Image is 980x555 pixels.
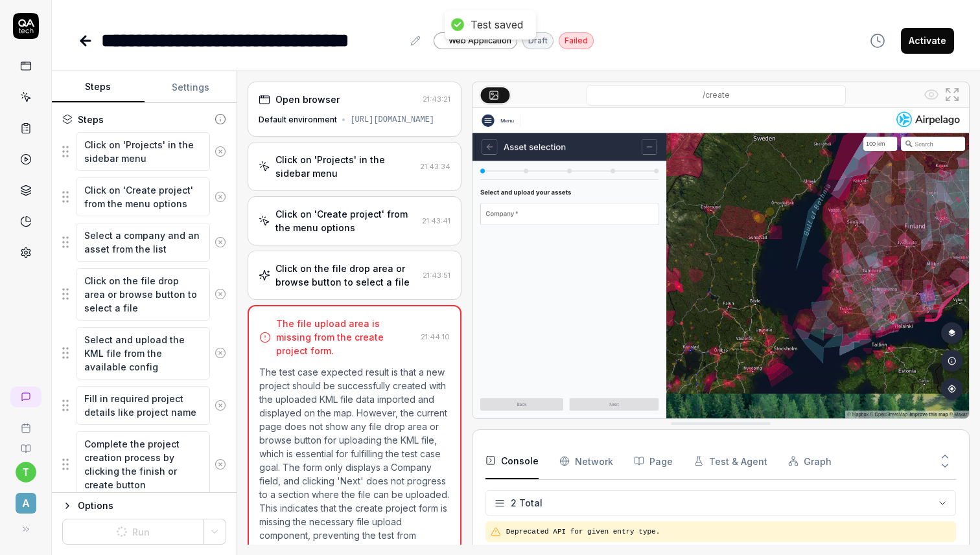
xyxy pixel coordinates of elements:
time: 21:44:10 [421,332,450,341]
button: Activate [901,28,954,54]
div: Click on 'Create project' from the menu options [275,207,416,234]
pre: Deprecated API for given entry type. [506,527,951,538]
button: Remove step [210,340,231,366]
button: Remove step [210,392,231,418]
div: Suggestions [62,177,226,217]
a: Book a call with us [5,413,46,433]
div: [URL][DOMAIN_NAME] [350,114,434,126]
span: A [16,493,36,514]
button: Test & Agent [694,443,767,479]
div: Suggestions [62,431,226,498]
time: 21:43:41 [422,216,450,225]
button: A [5,482,46,516]
div: Steps [78,113,104,126]
a: Documentation [5,433,46,454]
div: Suggestions [62,385,226,425]
a: New conversation [10,387,41,407]
time: 21:43:34 [420,162,450,171]
div: Suggestions [62,326,226,380]
div: Open browser [275,93,340,106]
button: Console [485,443,539,479]
div: Options [78,498,226,514]
button: Open in full screen [942,84,962,105]
div: Suggestions [62,267,226,321]
button: Remove step [210,451,231,477]
button: Settings [145,72,237,103]
button: Graph [788,443,832,479]
div: Suggestions [62,222,226,262]
div: Click on the file drop area or browse button to select a file [275,262,417,289]
div: Test saved [471,18,523,32]
div: Default environment [259,114,337,126]
button: Page [634,443,673,479]
button: Run [62,519,204,545]
button: Remove step [210,229,231,255]
a: Web Application [434,32,517,49]
time: 21:43:51 [423,271,450,280]
button: t [16,462,36,482]
button: Steps [52,72,145,103]
button: Remove step [210,281,231,307]
span: Web Application [449,35,511,47]
button: Options [62,498,226,514]
time: 21:43:21 [423,95,450,104]
button: View version history [862,28,893,54]
button: Remove step [210,184,231,210]
div: Draft [522,32,554,49]
div: Suggestions [62,131,226,172]
div: The file upload area is missing from the create project form. [276,317,415,357]
button: Remove step [210,139,231,164]
div: Click on 'Projects' in the sidebar menu [275,153,414,180]
img: Screenshot [472,108,969,418]
button: Network [559,443,613,479]
button: Show all interative elements [921,84,942,105]
div: Failed [559,32,594,49]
